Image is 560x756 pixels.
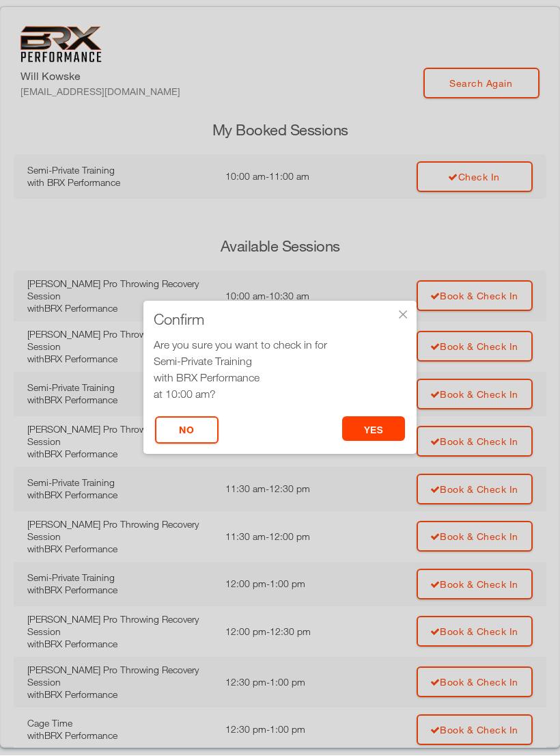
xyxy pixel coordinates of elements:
div: Semi-Private Training [154,353,406,370]
span: Confirm [154,313,204,327]
div: with BRX Performance [154,370,406,386]
button: No [155,417,219,444]
div: × [396,308,410,322]
button: yes [342,417,406,442]
div: Are you sure you want to check in for at 10:00 am? [154,337,406,403]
